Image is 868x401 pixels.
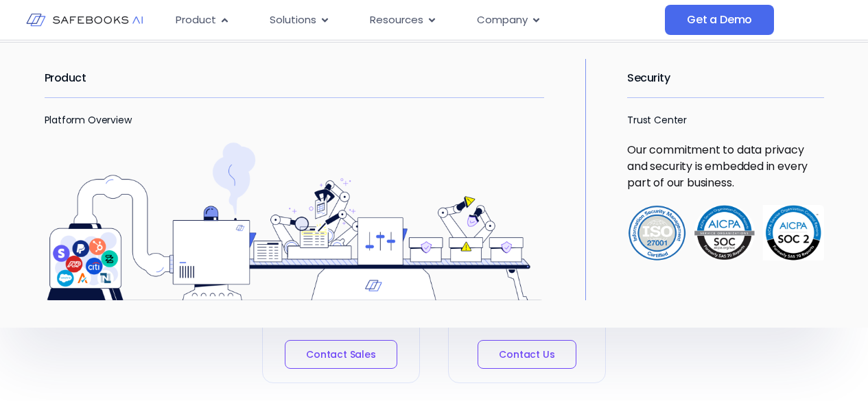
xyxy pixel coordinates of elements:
span: Contact Us [499,348,554,361]
a: Contact Sales [285,340,397,369]
h2: Product [45,59,545,97]
div: Menu Toggle [165,7,665,34]
p: Our commitment to data privacy and security is embedded in every part of our business. [627,142,823,191]
span: Solutions [270,12,316,28]
nav: Menu [165,7,665,34]
span: Resources [370,12,423,28]
span: Product [176,12,216,28]
span: Contact Sales [306,348,375,361]
span: Get a Demo [687,13,752,27]
h2: Security [627,59,823,97]
a: Get a Demo [665,5,774,35]
span: Company [477,12,528,28]
a: Platform Overview [45,113,132,127]
a: Trust Center [627,113,687,127]
a: Contact Us [478,340,576,369]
